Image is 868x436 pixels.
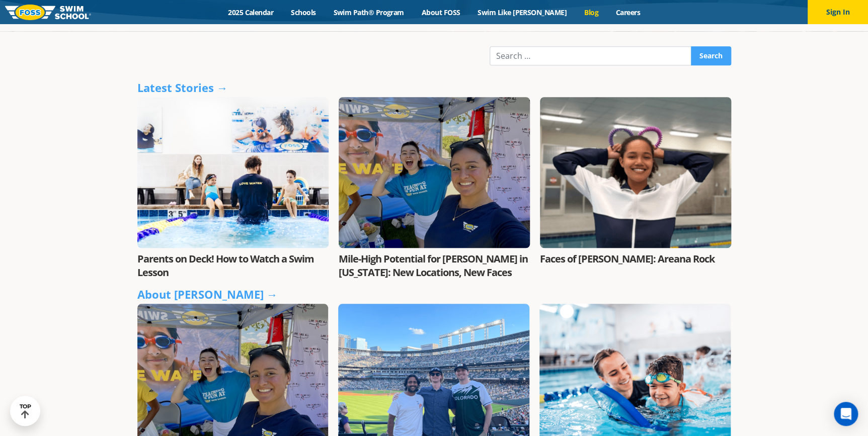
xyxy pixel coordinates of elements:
a: Faces of [PERSON_NAME]: Areana Rock [540,252,715,266]
a: Blog [575,8,607,17]
div: TOP [20,403,31,419]
img: FOSS Swim School Logo [5,5,91,20]
input: Search … [490,46,691,65]
a: About FOSS [413,8,469,17]
a: Schools [282,8,325,17]
div: Open Intercom Messenger [834,402,858,426]
a: Parents on Deck! How to Watch a Swim Lesson [137,252,314,279]
a: About [PERSON_NAME] → [137,287,278,302]
a: 2025 Calendar [219,8,282,17]
div: Latest Stories → [137,80,731,95]
a: Swim Path® Program [325,8,413,17]
a: Mile-High Potential for [PERSON_NAME] in [US_STATE]: New Locations, New Faces [339,252,528,279]
a: Careers [607,8,649,17]
input: Search [691,46,731,65]
a: Swim Like [PERSON_NAME] [469,8,576,17]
